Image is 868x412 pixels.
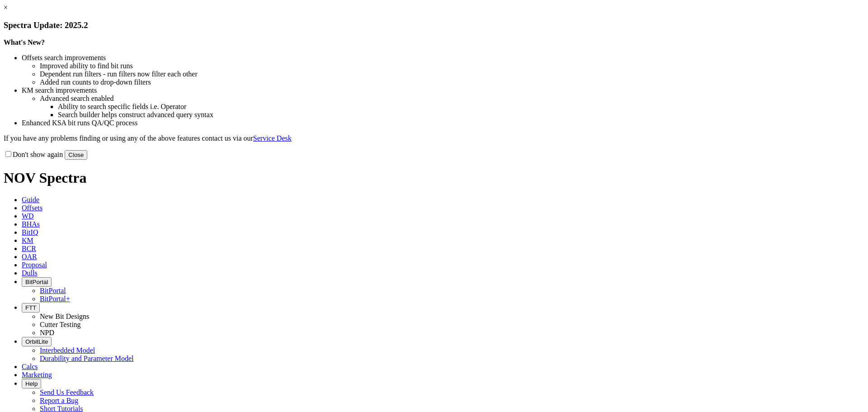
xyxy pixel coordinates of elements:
span: Calcs [22,363,38,370]
a: Send Us Feedback [40,388,94,396]
li: Search builder helps construct advanced query syntax [58,111,864,119]
li: Added run counts to drop-down filters [40,78,864,86]
a: BitPortal [40,287,66,294]
label: Don't show again [4,151,63,158]
li: Advanced search enabled [40,95,864,103]
strong: What's New? [4,38,45,46]
span: BHAs [22,220,40,228]
p: If you have any problems finding or using any of the above features contact us via our [4,134,864,142]
span: WD [22,212,34,220]
span: KM [22,237,33,244]
span: Help [25,380,38,387]
span: Dulls [22,269,38,277]
span: OAR [22,253,37,260]
li: Offsets search improvements [22,54,864,62]
span: Offsets [22,204,42,212]
a: Service Desk [253,134,292,142]
a: × [4,4,8,11]
button: Close [65,150,87,160]
span: BitPortal [25,279,48,285]
span: BitIQ [22,228,38,236]
li: Improved ability to find bit runs [40,62,864,70]
li: Ability to search specific fields i.e. Operator [58,103,864,111]
a: Durability and Parameter Model [40,355,134,362]
span: OrbitLite [25,338,48,345]
span: FTT [25,304,36,311]
span: Marketing [22,371,52,379]
input: Don't show again [5,151,11,157]
h3: Spectra Update: 2025.2 [4,20,864,30]
a: New Bit Designs [40,313,89,320]
span: Guide [22,196,39,204]
span: BCR [22,245,36,252]
li: KM search improvements [22,86,864,95]
a: BitPortal+ [40,295,70,303]
a: Cutter Testing [40,321,81,328]
a: Interbedded Model [40,346,95,354]
span: Proposal [22,261,47,269]
h1: NOV Spectra [4,170,864,186]
a: NPD [40,329,54,336]
a: Report a Bug [40,397,78,404]
li: Enhanced KSA bit runs QA/QC process [22,119,864,127]
li: Dependent run filters - run filters now filter each other [40,70,864,78]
